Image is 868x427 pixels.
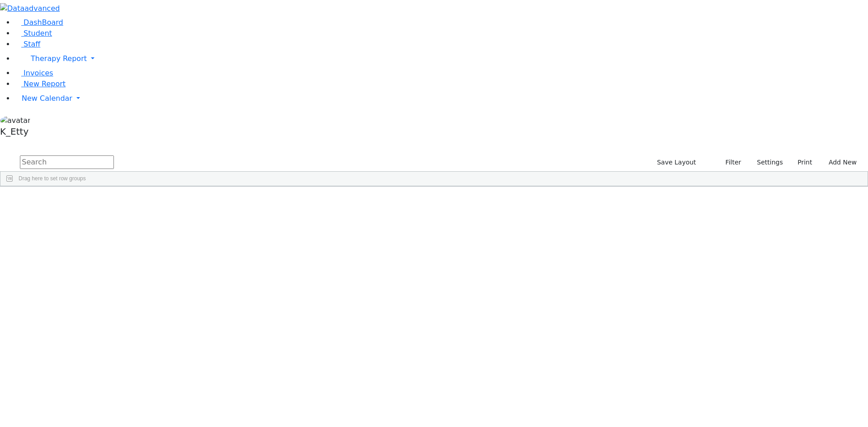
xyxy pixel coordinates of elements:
span: Student [24,29,52,38]
button: Print [787,155,816,169]
button: Add New [820,155,861,169]
span: Invoices [24,69,53,77]
a: Student [14,29,52,38]
span: Staff [24,40,40,48]
a: Therapy Report [14,50,868,68]
input: Search [20,155,114,169]
a: Invoices [14,69,53,77]
a: New Report [14,80,66,88]
button: Filter [714,155,745,169]
a: DashBoard [14,18,63,27]
span: DashBoard [24,18,63,27]
span: New Calendar [22,94,72,103]
span: Therapy Report [31,54,87,63]
span: Drag here to set row groups [19,175,86,182]
a: New Calendar [14,89,868,108]
span: New Report [24,80,66,88]
button: Save Layout [653,155,700,169]
a: Staff [14,40,40,48]
button: Settings [745,155,787,169]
